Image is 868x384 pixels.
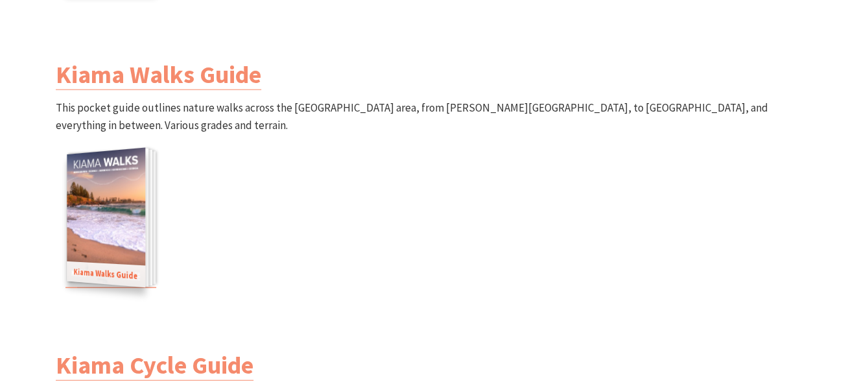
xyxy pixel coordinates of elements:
[65,154,156,288] a: Kiama Walks GuideKiama Walks Guide
[56,59,261,90] a: Kiama Walks Guide
[56,99,813,298] p: This pocket guide outlines nature walks across the [GEOGRAPHIC_DATA] area, from [PERSON_NAME][GEO...
[67,262,145,288] span: Kiama Walks Guide
[67,148,145,287] img: Kiama Walks Guide
[56,350,253,381] a: Kiama Cycle Guide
